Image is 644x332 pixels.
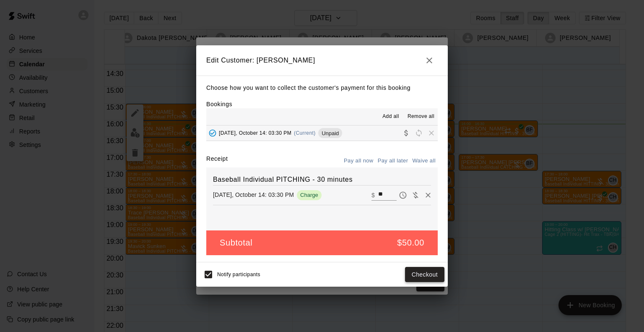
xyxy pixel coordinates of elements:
[206,127,219,139] button: Added - Collect Payment
[213,191,294,199] p: [DATE], October 14: 03:30 PM
[404,110,438,123] button: Remove all
[217,272,260,277] span: Notify participants
[422,189,434,201] button: Remove
[206,101,232,107] label: Bookings
[405,267,444,282] button: Checkout
[397,237,424,248] h5: $50.00
[382,112,399,121] span: Add all
[196,45,448,76] h2: Edit Customer: [PERSON_NAME]
[219,130,291,136] span: [DATE], October 14: 03:30 PM
[206,154,228,167] label: Receipt
[377,110,404,123] button: Add all
[413,130,425,136] span: Reschedule
[408,112,434,121] span: Remove all
[294,130,316,136] span: (Current)
[342,154,376,167] button: Pay all now
[409,191,422,198] span: Waive payment
[410,154,438,167] button: Waive all
[400,130,413,136] span: Collect payment
[397,191,409,198] span: Pay later
[213,174,431,185] h6: Baseball Individual PITCHING - 30 minutes
[206,83,438,93] p: Choose how you want to collect the customer's payment for this booking
[318,130,342,136] span: Unpaid
[206,125,438,141] button: Added - Collect Payment[DATE], October 14: 03:30 PM(Current)UnpaidCollect paymentRescheduleRemove
[220,237,252,248] h5: Subtotal
[297,192,322,198] span: Charge
[371,191,375,199] p: $
[425,130,438,136] span: Remove
[376,154,410,167] button: Pay all later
